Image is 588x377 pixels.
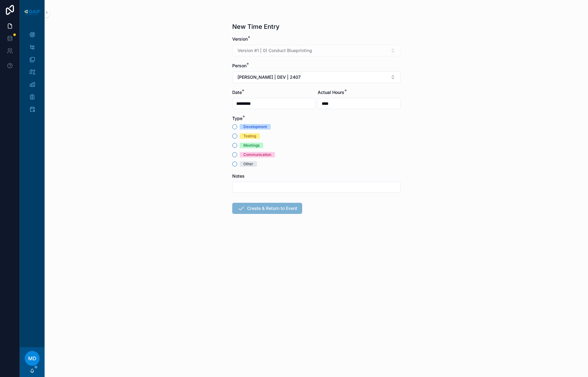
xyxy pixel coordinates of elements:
[232,116,242,121] span: Type
[232,173,245,179] span: Notes
[20,25,45,123] div: scrollable content
[243,143,259,148] div: Meetings
[232,22,280,31] h1: New Time Entry
[243,124,267,130] div: Development
[318,90,344,95] span: Actual Hours
[232,90,242,95] span: Date
[232,36,248,42] span: Version
[243,133,256,139] div: Testing
[232,71,401,83] button: Select Button
[232,63,246,68] span: Person
[237,74,301,80] span: [PERSON_NAME] | DEV | 2407
[243,152,271,157] div: Communication
[243,161,253,167] div: Other
[24,9,41,16] img: App logo
[28,355,37,362] span: MD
